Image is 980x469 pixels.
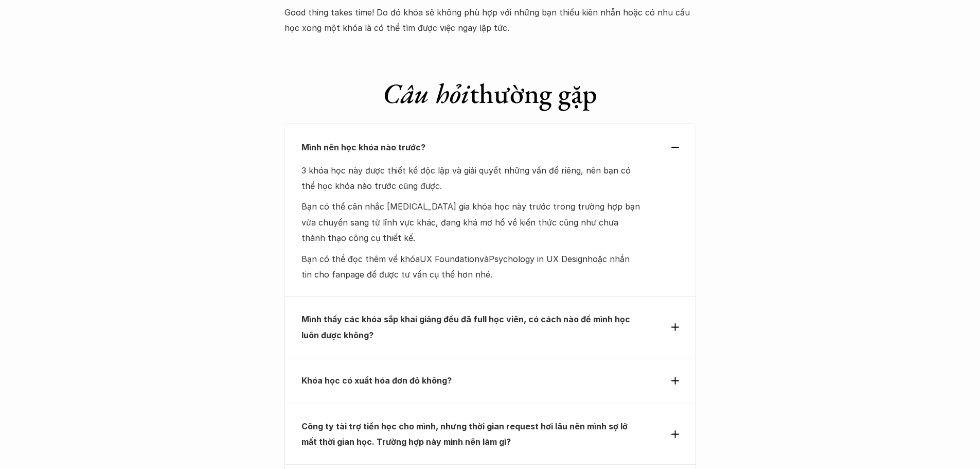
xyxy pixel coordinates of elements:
strong: Công ty tài trợ tiền học cho mình, nhưng thời gian request hơi lâu nên mình sợ lỡ mất thời gian h... [301,421,630,447]
strong: Mình nên học khóa nào trước? [301,142,425,152]
a: UX Foundation [420,254,479,264]
em: Câu hỏi [383,75,470,111]
p: Bạn có thể đọc thêm về khóa và hoặc nhắn tin cho fanpage để được tư vấn cụ thể hơn nhé. [301,251,642,283]
strong: Mình thấy các khóa sắp khai giảng đều đã full học viên, có cách nào để mình học luôn được không? [301,314,632,340]
strong: Khóa học có xuất hóa đơn đỏ không? [301,375,452,386]
h1: thường gặp [284,77,696,110]
p: 3 khóa học này được thiết kế độc lập và giải quyết những vấn đề riêng, nên bạn có thể học khóa nà... [301,163,642,194]
p: Good thing takes time! Do đó khóa sẽ không phù hợp với những bạn thiếu kiên nhẫn hoặc có nhu cầu ... [284,5,696,36]
p: Bạn có thể cân nhắc [MEDICAL_DATA] gia khóa học này trước trong trường hợp bạn vừa chuyển sang từ... [301,199,642,246]
a: Psychology in UX Design [489,254,587,264]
